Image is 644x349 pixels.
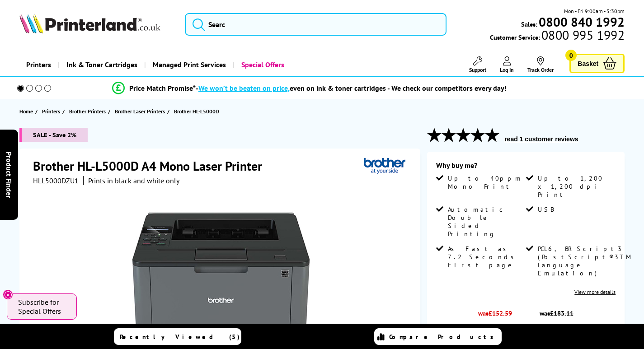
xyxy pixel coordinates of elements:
img: Printerland Logo [19,14,160,33]
span: Compare Products [389,333,498,341]
span: Up to 1,200 x 1,200 dpi Print [538,174,614,199]
span: £180.00 [535,322,578,339]
h1: Brother HL-L5000D A4 Mono Laser Printer [33,158,271,174]
img: Brother [364,158,405,174]
a: Printers [19,53,58,76]
span: As Fast as 7.2 Seconds First page [448,245,524,269]
span: was [535,304,578,317]
b: 0800 840 1992 [539,14,625,30]
li: modal_Promise [5,80,614,96]
span: PCL6, BR-Script3 (PostScript®3TM Language Emulation) [538,245,632,277]
span: We won’t be beaten on price, [198,84,290,93]
span: Recently Viewed (5) [120,333,240,341]
span: £150.00 [474,322,517,339]
span: Printers [42,107,60,116]
span: HLL5000DZU1 [33,176,79,185]
button: Close [3,289,13,300]
span: Brother Laser Printers [115,107,165,116]
span: Product Finder [5,151,14,198]
a: Log In [500,56,514,73]
span: Subscribe for Special Offers [18,298,68,316]
button: read 1 customer reviews [502,135,581,143]
div: - even on ink & toner cartridges - We check our competitors every day! [196,84,507,93]
a: View more details [574,289,616,295]
a: Recently Viewed (5) [114,328,241,345]
span: Log In [500,66,514,73]
span: SALE - Save 2% [19,128,88,142]
span: Ink & Toner Cartridges [66,53,137,76]
span: Up to 40ppm Mono Print [448,174,524,191]
span: Automatic Double Sided Printing [448,205,524,238]
span: Brother Printers [69,107,106,116]
input: Searc [185,13,447,36]
span: Brother HL-L5000D [174,108,219,115]
span: Basket [578,57,598,70]
a: Brother Laser Printers [115,107,167,116]
div: Why buy me? [436,161,616,174]
span: Price Match Promise* [129,84,196,93]
a: Support [469,56,486,73]
a: Ink & Toner Cartridges [58,53,144,76]
strike: £152.59 [489,309,512,317]
a: Home [19,107,35,116]
a: Printers [42,107,62,116]
span: Sales: [521,20,537,28]
span: was [474,304,517,317]
span: Support [469,66,486,73]
span: 0 [565,50,577,61]
a: Brother Printers [69,107,108,116]
a: Basket 0 [569,54,625,73]
a: Special Offers [233,53,291,76]
strike: £183.11 [550,309,573,317]
span: Home [19,107,33,116]
a: Track Order [527,56,554,73]
span: 0800 995 1992 [540,31,625,39]
a: 0800 840 1992 [537,18,625,26]
span: Mon - Fri 9:00am - 5:30pm [564,7,625,15]
a: Managed Print Services [144,53,233,76]
a: Printerland Logo [19,14,174,35]
span: USB [538,205,554,214]
a: Compare Products [374,328,502,345]
i: Prints in black and white only [88,176,179,185]
span: Customer Service: [490,31,625,42]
